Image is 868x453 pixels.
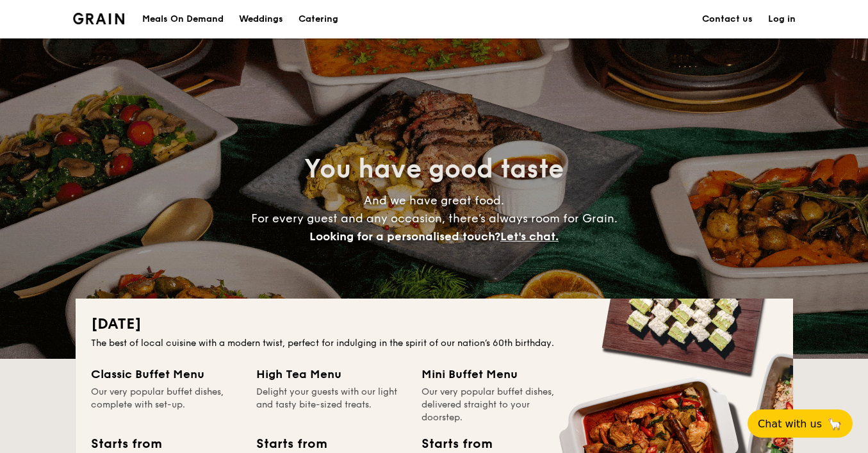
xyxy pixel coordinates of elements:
div: Mini Buffet Menu [422,365,571,383]
span: Chat with us [758,418,822,430]
div: Our very popular buffet dishes, complete with set-up. [91,386,241,424]
img: Grain [73,13,125,24]
h2: [DATE] [91,314,778,334]
span: Let's chat. [500,229,559,243]
div: High Tea Menu [256,365,406,383]
div: Classic Buffet Menu [91,365,241,383]
a: Logotype [73,13,125,24]
button: Chat with us🦙 [748,409,853,438]
span: And we have great food. For every guest and any occasion, there’s always room for Grain. [251,194,618,243]
span: You have good taste [304,154,564,185]
div: Our very popular buffet dishes, delivered straight to your doorstep. [422,386,571,424]
span: Looking for a personalised touch? [309,229,500,243]
div: The best of local cuisine with a modern twist, perfect for indulging in the spirit of our nation’... [91,337,778,350]
span: 🦙 [827,416,842,431]
div: Delight your guests with our light and tasty bite-sized treats. [256,386,406,424]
